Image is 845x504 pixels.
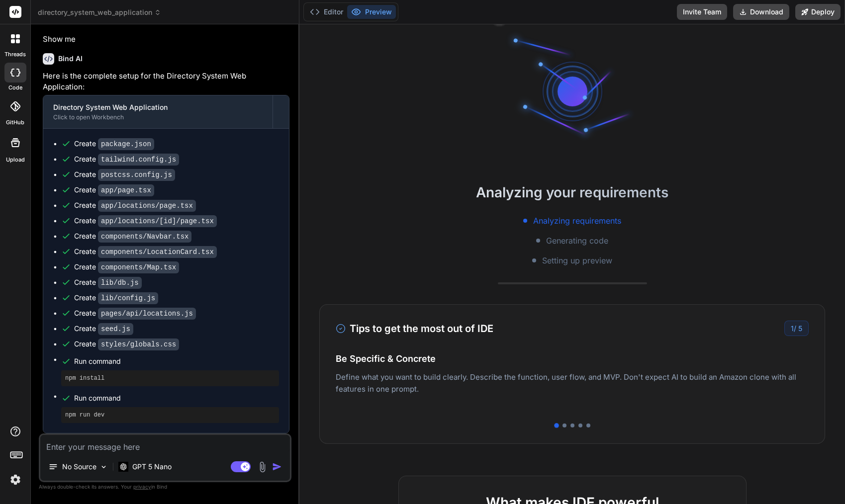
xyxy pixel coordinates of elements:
img: Pick Models [99,463,108,471]
img: GPT 5 Nano [118,462,128,471]
div: Create [74,231,191,242]
h3: Tips to get the most out of IDE [336,321,493,336]
div: Directory System Web Application [53,102,263,112]
label: Upload [6,156,25,164]
div: Create [74,154,179,165]
h2: Analyzing your requirements [299,182,845,203]
img: attachment [257,461,268,473]
div: Create [74,308,196,319]
code: app/page.tsx [98,184,154,196]
div: Create [74,262,179,272]
code: pages/api/locations.js [98,308,196,320]
code: components/Navbar.tsx [98,231,191,243]
span: Analyzing requirements [533,215,621,227]
span: Run command [74,393,279,403]
div: Create [74,169,175,180]
code: postcss.config.js [98,169,175,181]
code: components/LocationCard.tsx [98,246,217,258]
p: Show me [43,34,289,45]
div: Create [74,216,217,226]
button: Download [733,4,789,20]
span: privacy [133,484,151,490]
h4: Be Specific & Concrete [336,352,809,365]
code: tailwind.config.js [98,154,179,166]
p: No Source [62,462,96,472]
span: Generating code [546,235,608,247]
img: settings [7,471,24,488]
code: app/locations/page.tsx [98,200,196,212]
div: Create [74,247,217,257]
pre: npm install [65,374,275,382]
span: Setting up preview [542,254,612,266]
div: Create [74,139,154,149]
p: Here is the complete setup for the Directory System Web Application: [43,71,289,93]
div: Create [74,277,142,288]
button: Invite Team [677,4,727,20]
button: Deploy [795,4,841,20]
pre: npm run dev [65,411,275,419]
div: Click to open Workbench [53,113,263,121]
span: 5 [798,324,802,333]
p: GPT 5 Nano [132,462,172,472]
div: Create [74,324,133,334]
div: / [784,321,809,336]
img: icon [272,462,282,472]
button: Directory System Web ApplicationClick to open Workbench [43,95,273,128]
label: code [8,84,22,92]
code: styles/globals.css [98,338,179,350]
label: GitHub [6,118,24,127]
code: lib/db.js [98,277,142,289]
label: threads [4,50,26,59]
span: directory_system_web_application [38,7,161,17]
div: Create [74,339,179,349]
button: Editor [306,5,347,19]
span: 1 [791,324,794,333]
code: app/locations/[id]/page.tsx [98,215,217,227]
code: components/Map.tsx [98,261,179,273]
h6: Bind AI [58,54,83,64]
div: Create [74,185,154,195]
code: seed.js [98,323,133,335]
p: Always double-check its answers. Your in Bind [39,482,291,492]
code: lib/config.js [98,292,158,304]
div: Create [74,200,196,211]
span: Run command [74,356,279,366]
code: package.json [98,138,154,150]
div: Create [74,293,158,303]
button: Preview [347,5,396,19]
